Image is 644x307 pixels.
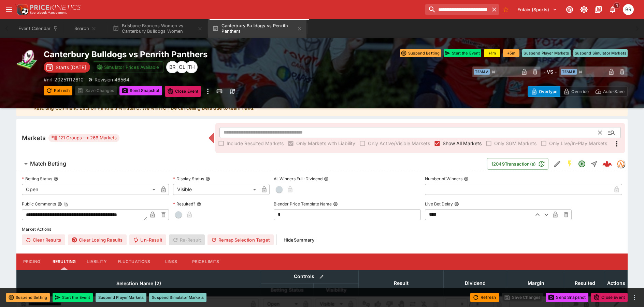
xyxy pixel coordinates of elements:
h2: Copy To Clipboard [44,49,336,60]
img: PriceKinetics Logo [15,3,29,16]
button: Select Tenant [513,4,561,15]
span: Show All Markets [443,140,482,147]
button: Open [605,126,618,139]
button: Edit Detail [551,158,563,170]
div: Owen Looney [176,61,188,73]
button: Brisbane Broncos Women vs Canterbury Bulldogs Women [109,19,207,38]
button: Liability [81,254,112,270]
div: Ben Raymond [623,4,634,15]
p: Public Comments [22,201,56,207]
span: Re-Result [169,234,205,245]
p: Number of Winners [425,176,462,182]
div: Visible [173,184,259,195]
p: Display Status [173,176,204,182]
button: Suspend Player Markets [522,49,570,57]
button: Open [576,158,588,170]
p: Blender Price Template Name [274,201,332,207]
p: Resulted? [173,201,195,207]
button: Overtype [528,86,560,97]
h6: Match Betting [30,160,66,167]
span: Include Resulted Markets [227,140,284,147]
button: Clear Losing Results [68,234,127,245]
button: Public CommentsCopy To Clipboard [57,202,62,206]
span: Team B [561,69,577,75]
button: Refresh [470,293,499,302]
button: Resulting [47,254,81,270]
button: Start the Event [444,49,481,57]
img: Sportsbook Management [30,11,67,14]
button: Blender Price Template Name [333,202,338,206]
th: Dividend [444,270,507,296]
button: Documentation [592,3,604,16]
span: Only Active/Visible Markets [368,140,430,147]
div: Open [22,184,158,195]
div: tradingmodel [617,160,625,168]
button: Pricing [16,254,47,270]
button: Start the Event [53,293,93,302]
div: 121 Groups 266 Markets [51,134,117,142]
button: Notifications [606,3,619,16]
button: Close Event [591,293,628,302]
span: Only Markets with Liability [296,140,355,147]
button: Canterbury Bulldogs vs Penrith Panthers [208,19,306,38]
button: Match Betting [16,157,487,171]
button: Close Event [165,86,201,97]
img: tradingmodel [617,160,625,168]
span: Team A [474,69,490,75]
button: Connected to PK [563,3,576,16]
span: Betting Status [263,286,311,294]
button: Fluctuations [112,254,156,270]
button: Links [156,254,187,270]
h5: Markets [22,134,46,142]
input: search [425,4,489,15]
button: HideSummary [280,234,318,245]
span: Only Live/In-Play Markets [549,140,607,147]
button: Simulator Prices Available [93,61,163,73]
button: Suspend Betting [6,293,50,302]
button: Display Status [205,176,210,181]
button: Ben Raymond [621,2,636,17]
th: Margin [507,270,565,296]
button: All Winners Full-Dividend [324,176,329,181]
th: Result [359,270,444,296]
img: PriceKinetics [30,5,81,10]
div: Ben Raymond [166,61,178,73]
button: open drawer [3,3,15,16]
button: SGM Enabled [563,158,576,170]
button: Suspend Simulator Markets [573,49,628,57]
button: Search [63,19,107,38]
p: Betting Status [22,176,52,182]
button: Toggle light/dark mode [578,3,590,16]
button: Price Limits [187,254,225,270]
button: Override [560,86,592,97]
button: Suspend Betting [400,49,441,57]
img: rugby_league.png [16,49,38,71]
button: Suspend Player Markets [96,293,146,302]
button: Clear [595,127,605,138]
a: 0cdc57b4-a80a-4848-ac23-35cab14f744b [600,157,614,171]
button: Event Calendar [14,19,62,38]
p: Override [571,88,589,95]
button: Resulted? [197,202,201,206]
button: more [630,293,639,302]
button: Un-Result [129,234,166,245]
svg: More [613,140,621,148]
button: Refresh [44,86,72,95]
button: Straight [588,158,600,170]
button: Clear Results [22,234,65,245]
span: Only SGM Markets [494,140,536,147]
button: Live Bet Delay [454,202,459,206]
span: 1 [613,2,620,9]
p: Auto-Save [603,88,625,95]
th: Actions [605,270,628,296]
th: Resulted [565,270,605,296]
button: Bulk edit [317,272,326,281]
span: Visibility [318,286,354,294]
p: Copy To Clipboard [44,76,84,83]
p: Revision 46564 [95,76,129,83]
th: Controls [261,270,359,283]
h6: - VS - [543,68,557,75]
img: logo-cerberus--red.svg [602,159,612,169]
button: Number of Winners [464,176,469,181]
